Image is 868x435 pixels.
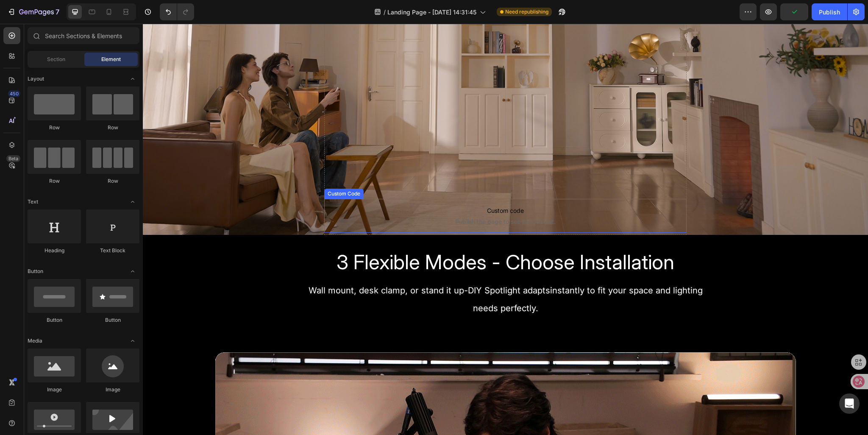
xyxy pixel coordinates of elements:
[166,262,560,272] span: Wall mount, desk clamp, or stand it up-DIY Spotlight adaptsinstantly to fit your space and lighting
[183,166,219,174] div: Custom Code
[126,195,139,209] span: Toggle open
[101,56,121,63] span: Element
[86,177,139,185] div: Row
[28,124,81,131] div: Row
[3,3,63,20] button: 7
[384,8,386,17] span: /
[387,8,476,17] span: Landing Page - [DATE] 14:31:45
[194,226,531,251] span: 3 Flexible Modes - Choose Installation
[28,27,139,44] input: Search Sections & Elements
[47,56,65,63] span: Section
[126,334,139,348] span: Toggle open
[28,268,43,275] span: Button
[505,8,548,16] span: Need republishing
[28,337,42,345] span: Media
[6,155,20,162] div: Beta
[143,24,868,435] iframe: Design area
[181,194,544,202] span: Publish the page to see the content.
[181,182,544,192] span: Custom code
[86,247,139,254] div: Text Block
[56,7,59,17] p: 7
[28,177,81,185] div: Row
[160,3,194,20] div: Undo/Redo
[86,124,139,131] div: Row
[126,265,139,278] span: Toggle open
[839,393,860,414] div: Open Intercom Messenger
[28,198,38,206] span: Text
[330,279,395,290] span: needs perfectly.
[28,247,81,254] div: Heading
[28,316,81,324] div: Button
[812,3,847,20] button: Publish
[28,75,44,83] span: Layout
[8,90,20,97] div: 450
[86,386,139,393] div: Image
[28,386,81,393] div: Image
[86,316,139,324] div: Button
[819,8,840,17] div: Publish
[126,72,139,86] span: Toggle open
